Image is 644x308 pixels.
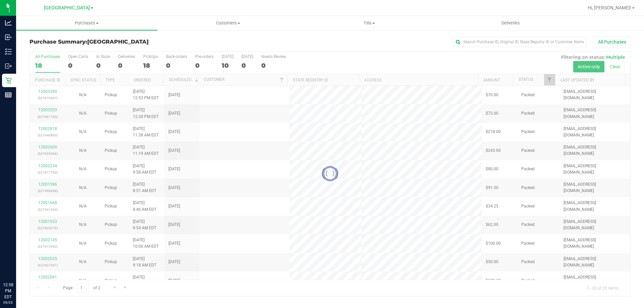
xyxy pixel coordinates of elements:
span: Customers [158,20,298,26]
p: 09/25 [3,300,13,305]
inline-svg: Analytics [5,19,12,26]
a: Tills [299,16,440,30]
span: Tills [299,20,439,26]
span: Purchases [16,20,157,26]
button: All Purchases [594,36,631,48]
h3: Purchase Summary: [30,39,230,45]
span: Deliveries [492,20,529,26]
p: 12:58 PM EDT [3,282,13,300]
a: Deliveries [440,16,581,30]
input: Search Purchase ID, Original ID, State Registry ID or Customer Name... [453,37,587,47]
inline-svg: Inventory [5,48,12,55]
iframe: Resource center [7,254,27,274]
span: [GEOGRAPHIC_DATA] [87,39,149,45]
inline-svg: Retail [5,77,12,84]
span: Hi, [PERSON_NAME]! [588,5,631,10]
inline-svg: Reports [5,91,12,98]
a: Purchases [16,16,157,30]
span: [GEOGRAPHIC_DATA] [44,5,90,11]
inline-svg: Inbound [5,34,12,41]
inline-svg: Outbound [5,63,12,69]
a: Customers [157,16,299,30]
